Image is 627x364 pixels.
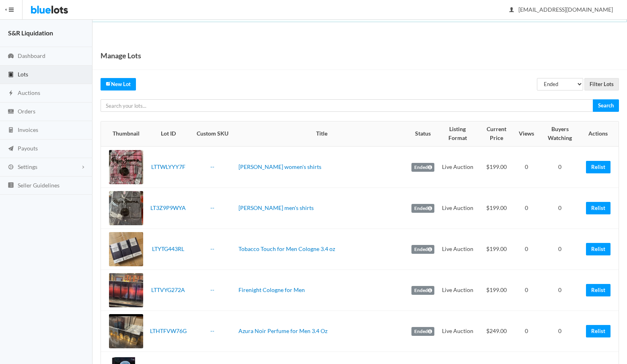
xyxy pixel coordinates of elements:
[238,245,335,252] a: Tobacco Touch for Men Cologne 3.4 oz
[18,52,45,59] span: Dashboard
[537,188,583,229] td: 0
[586,325,611,337] a: Relist
[7,164,15,171] ion-icon: cog
[7,127,15,134] ion-icon: calculator
[7,53,15,60] ion-icon: speedometer
[8,29,53,37] strong: S&R Liquidation
[150,327,187,334] a: LTHTFVW76G
[438,311,477,352] td: Live Auction
[477,146,516,188] td: $199.00
[210,245,214,252] a: --
[438,270,477,311] td: Live Auction
[151,286,185,293] a: LTTVYG272A
[190,121,235,146] th: Custom SKU
[411,204,434,213] label: Ended
[411,286,434,295] label: Ended
[210,204,214,211] a: --
[106,81,111,86] ion-icon: create
[238,286,305,293] a: Firenight Cologne for Men
[238,327,327,334] a: Azura Noir Perfume for Men 3.4 Oz
[238,204,314,211] a: [PERSON_NAME] men's shirts
[151,163,185,170] a: LTTWLYYY7F
[516,270,537,311] td: 0
[537,146,583,188] td: 0
[18,182,60,189] span: Seller Guidelines
[101,99,593,112] input: Search your lots...
[510,6,613,13] span: [EMAIL_ADDRESS][DOMAIN_NAME]
[537,270,583,311] td: 0
[516,311,537,352] td: 0
[516,188,537,229] td: 0
[411,245,434,254] label: Ended
[477,121,516,146] th: Current Price
[18,163,37,170] span: Settings
[152,245,184,252] a: LTYTG443RL
[586,284,611,296] a: Relist
[101,78,136,90] a: createNew Lot
[146,121,190,146] th: Lot ID
[586,243,611,255] a: Relist
[7,108,15,116] ion-icon: cash
[18,126,38,133] span: Invoices
[477,229,516,270] td: $199.00
[537,121,583,146] th: Buyers Watching
[593,99,619,112] input: Search
[537,229,583,270] td: 0
[210,286,214,293] a: --
[438,121,477,146] th: Listing Format
[477,311,516,352] td: $249.00
[7,90,15,97] ion-icon: flash
[477,270,516,311] td: $199.00
[210,327,214,334] a: --
[516,121,537,146] th: Views
[7,182,15,189] ion-icon: list box
[438,188,477,229] td: Live Auction
[101,121,146,146] th: Thumbnail
[477,188,516,229] td: $199.00
[238,163,321,170] a: [PERSON_NAME] women's shirts
[516,146,537,188] td: 0
[18,71,28,78] span: Lots
[150,204,186,211] a: LT3Z9P9WYA
[18,145,38,152] span: Payouts
[411,163,434,172] label: Ended
[584,78,619,90] input: Filter Lots
[438,146,477,188] td: Live Auction
[508,6,516,14] ion-icon: person
[438,229,477,270] td: Live Auction
[18,108,35,115] span: Orders
[7,71,15,79] ion-icon: clipboard
[101,49,141,62] h1: Manage Lots
[235,121,409,146] th: Title
[586,202,611,214] a: Relist
[18,89,40,96] span: Auctions
[210,163,214,170] a: --
[583,121,619,146] th: Actions
[7,145,15,153] ion-icon: paper plane
[411,327,434,336] label: Ended
[516,229,537,270] td: 0
[408,121,438,146] th: Status
[537,311,583,352] td: 0
[586,161,611,173] a: Relist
